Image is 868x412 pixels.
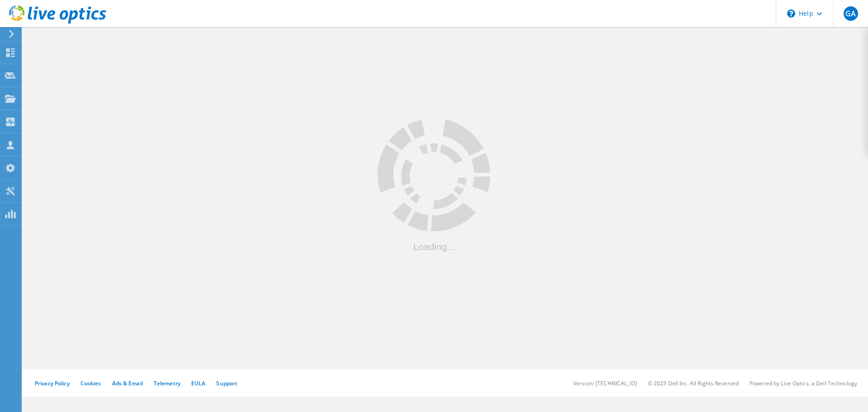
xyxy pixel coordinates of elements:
li: Version: [TECHNICAL_ID] [573,379,637,387]
svg: \n [787,9,795,18]
a: EULA [191,379,205,387]
a: Telemetry [154,379,180,387]
a: Support [216,379,237,387]
li: Powered by Live Optics, a Dell Technology [750,379,857,387]
div: Loading... [377,242,491,251]
a: Privacy Policy [35,379,70,387]
a: Cookies [80,379,101,387]
a: Ads & Email [112,379,143,387]
span: GA [845,10,856,17]
a: Live Optics Dashboard [9,19,106,25]
li: © 2025 Dell Inc. All Rights Reserved [648,379,739,387]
